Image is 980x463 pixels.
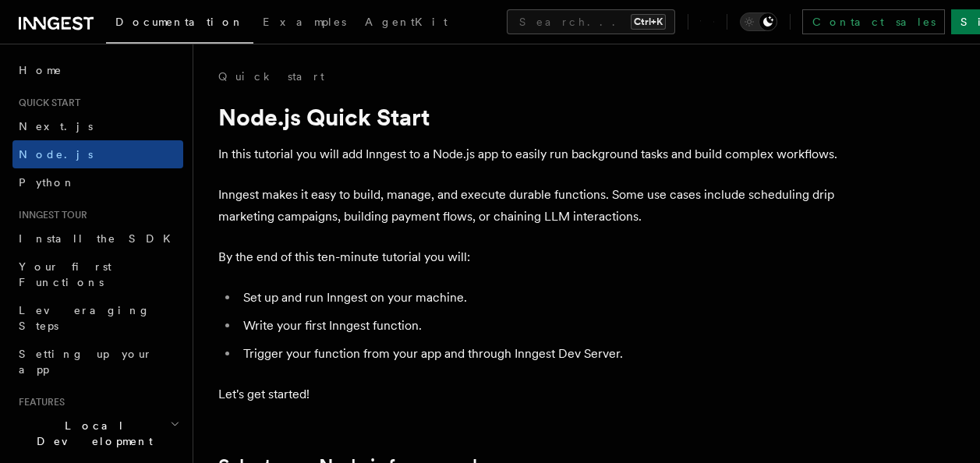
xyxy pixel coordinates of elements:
[218,383,842,405] p: Let's get started!
[507,9,675,34] button: Search...Ctrl+K
[631,14,666,30] kbd: Ctrl+K
[12,418,170,449] span: Local Development
[12,97,80,109] span: Quick start
[253,5,356,42] a: Examples
[19,176,76,189] span: Python
[12,253,183,296] a: Your first Functions
[12,209,87,221] span: Inngest tour
[12,112,183,140] a: Next.js
[365,16,448,28] span: AgentKit
[12,340,183,383] a: Setting up your app
[218,184,842,228] p: Inngest makes it easy to build, manage, and execute durable functions. Some use cases include sch...
[12,56,183,84] a: Home
[218,103,842,131] h1: Node.js Quick Start
[356,5,457,42] a: AgentKit
[218,246,842,268] p: By the end of this ten-minute tutorial you will:
[12,168,183,196] a: Python
[12,224,183,253] a: Install the SDK
[19,62,62,78] span: Home
[740,12,777,31] button: Toggle dark mode
[19,120,93,133] span: Next.js
[12,396,65,408] span: Features
[12,296,183,340] a: Leveraging Steps
[12,140,183,168] a: Node.js
[263,16,346,28] span: Examples
[802,9,945,34] a: Contact sales
[218,69,324,84] a: Quick start
[19,348,153,376] span: Setting up your app
[239,287,842,309] li: Set up and run Inngest on your machine.
[115,16,244,28] span: Documentation
[239,315,842,337] li: Write your first Inngest function.
[12,412,183,455] button: Local Development
[19,260,111,288] span: Your first Functions
[106,5,253,44] a: Documentation
[19,232,180,245] span: Install the SDK
[19,304,150,332] span: Leveraging Steps
[239,343,842,365] li: Trigger your function from your app and through Inngest Dev Server.
[19,148,93,161] span: Node.js
[218,143,842,165] p: In this tutorial you will add Inngest to a Node.js app to easily run background tasks and build c...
